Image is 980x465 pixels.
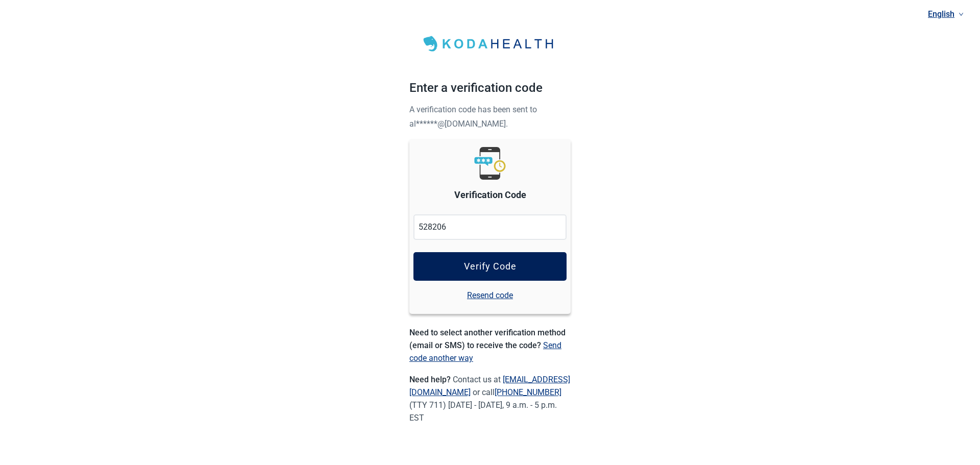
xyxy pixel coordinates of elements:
[409,79,571,102] h1: Enter a verification code
[409,12,571,445] main: Main content
[409,400,557,423] span: [DATE] - [DATE], 9 a.m. - 5 p.m. EST
[409,375,453,384] span: Need help?
[495,387,561,397] a: [PHONE_NUMBER]
[959,12,964,17] span: down
[409,387,561,410] span: or call (TTY 711)
[409,375,570,397] span: Contact us at
[924,6,968,22] a: Current language: English
[409,375,570,397] a: [EMAIL_ADDRESS][DOMAIN_NAME]
[409,105,537,129] span: A verification code has been sent to al******@[DOMAIN_NAME].
[467,289,513,302] a: Resend code
[454,188,526,202] label: Verification Code
[409,328,566,350] span: Need to select another verification method (email or SMS) to receive the code?
[464,261,517,272] div: Verify Code
[418,33,562,55] img: Koda Health
[413,214,567,240] input: Enter Code Here
[413,252,567,281] button: Verify Code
